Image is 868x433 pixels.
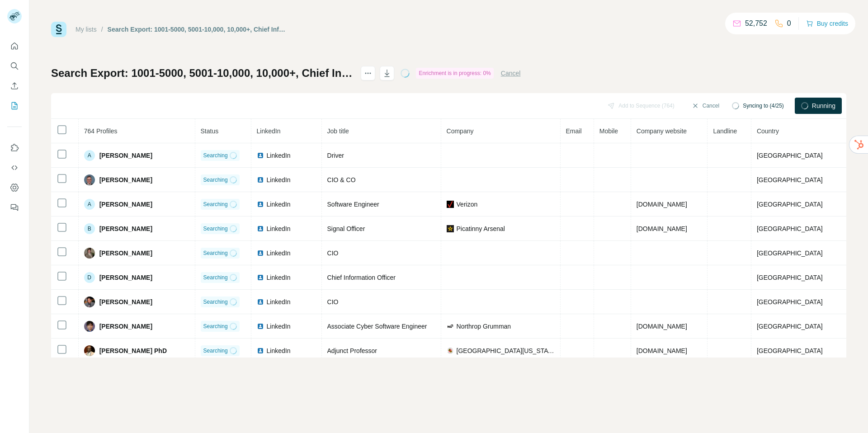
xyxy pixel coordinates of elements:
img: LinkedIn logo [257,176,264,184]
img: LinkedIn logo [257,152,264,159]
img: LinkedIn logo [257,225,264,232]
span: Searching [203,322,228,330]
span: Chief Information Officer [327,274,396,281]
span: Company [447,127,474,135]
h1: Search Export: 1001-5000, 5001-10,000, 10,000+, Chief Information Security Officer, Chief Informa... [51,66,353,80]
img: Avatar [84,297,95,307]
span: [GEOGRAPHIC_DATA] [757,176,823,184]
img: Avatar [84,174,95,185]
span: Software Engineer [327,201,379,208]
span: LinkedIn [267,297,291,306]
span: Associate Cyber Software Engineer [327,323,427,330]
span: [DOMAIN_NAME] [637,225,687,232]
img: LinkedIn logo [257,201,264,208]
span: Verizon [457,200,478,209]
span: [DOMAIN_NAME] [637,323,687,330]
span: LinkedIn [267,224,291,233]
span: [PERSON_NAME] [99,224,152,233]
span: [PERSON_NAME] [99,249,152,258]
span: Searching [203,176,228,184]
span: [GEOGRAPHIC_DATA] [757,347,823,354]
button: My lists [7,98,22,114]
span: Searching [203,273,228,282]
p: 52,752 [745,18,767,29]
span: Searching [203,200,228,208]
img: Avatar [84,345,95,356]
button: Feedback [7,199,22,216]
span: CIO [327,298,339,306]
button: Use Surfe API [7,160,22,176]
span: LinkedIn [267,322,291,331]
a: My lists [75,26,97,33]
span: Email [566,127,582,135]
span: CIO & CO [327,176,356,184]
span: Searching [203,298,228,306]
span: [GEOGRAPHIC_DATA] [757,201,823,208]
button: Buy credits [806,17,848,30]
div: A [84,150,95,161]
span: LinkedIn [267,249,291,258]
span: LinkedIn [257,127,281,135]
img: company-logo [447,323,454,330]
span: Picatinny Arsenal [457,224,505,233]
span: Searching [203,249,228,257]
span: [GEOGRAPHIC_DATA] [757,152,823,159]
img: Surfe Logo [51,22,66,37]
img: LinkedIn logo [257,347,264,354]
span: [GEOGRAPHIC_DATA] [757,225,823,232]
li: / [101,25,103,34]
span: Searching [203,225,228,233]
span: Company website [637,127,687,135]
span: [PERSON_NAME] PhD [99,346,167,355]
div: Search Export: 1001-5000, 5001-10,000, 10,000+, Chief Information Security Officer, Chief Informa... [108,25,287,34]
div: D [84,272,95,283]
img: company-logo [447,347,454,354]
span: Adjunct Professor [327,347,377,354]
img: company-logo [447,201,454,208]
span: [PERSON_NAME] [99,273,152,282]
button: Use Surfe on LinkedIn [7,140,22,156]
span: Mobile [599,127,618,135]
span: [GEOGRAPHIC_DATA] [757,298,823,306]
div: Enrichment is in progress: 0% [416,68,493,79]
span: LinkedIn [267,175,291,184]
button: actions [361,66,375,80]
span: [GEOGRAPHIC_DATA] [757,249,823,257]
span: [GEOGRAPHIC_DATA] [757,274,823,281]
span: [DOMAIN_NAME] [637,201,687,208]
img: Avatar [84,321,95,332]
button: Quick start [7,38,22,54]
span: Driver [327,152,344,159]
button: Enrich CSV [7,78,22,94]
p: 0 [787,18,791,29]
span: Country [757,127,779,135]
span: 764 Profiles [84,127,118,135]
span: LinkedIn [267,346,291,355]
button: Search [7,58,22,74]
span: [GEOGRAPHIC_DATA][US_STATE] [457,346,555,355]
button: Cancel [501,69,521,78]
span: [GEOGRAPHIC_DATA] [757,323,823,330]
div: A [84,199,95,210]
span: Searching [203,347,228,355]
span: Searching [203,151,228,160]
span: Status [201,127,219,135]
span: [PERSON_NAME] [99,151,152,160]
span: LinkedIn [267,151,291,160]
span: [PERSON_NAME] [99,322,152,331]
div: B [84,223,95,234]
span: [DOMAIN_NAME] [637,347,687,354]
span: [PERSON_NAME] [99,200,152,209]
span: Syncing to (4/25) [743,102,784,110]
span: Job title [327,127,349,135]
span: Running [812,101,835,110]
img: Avatar [84,248,95,259]
span: [PERSON_NAME] [99,297,152,306]
img: LinkedIn logo [257,274,264,281]
span: LinkedIn [267,200,291,209]
img: LinkedIn logo [257,249,264,257]
span: Northrop Grumman [457,322,511,331]
img: LinkedIn logo [257,298,264,306]
img: LinkedIn logo [257,323,264,330]
button: Cancel [685,98,726,114]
